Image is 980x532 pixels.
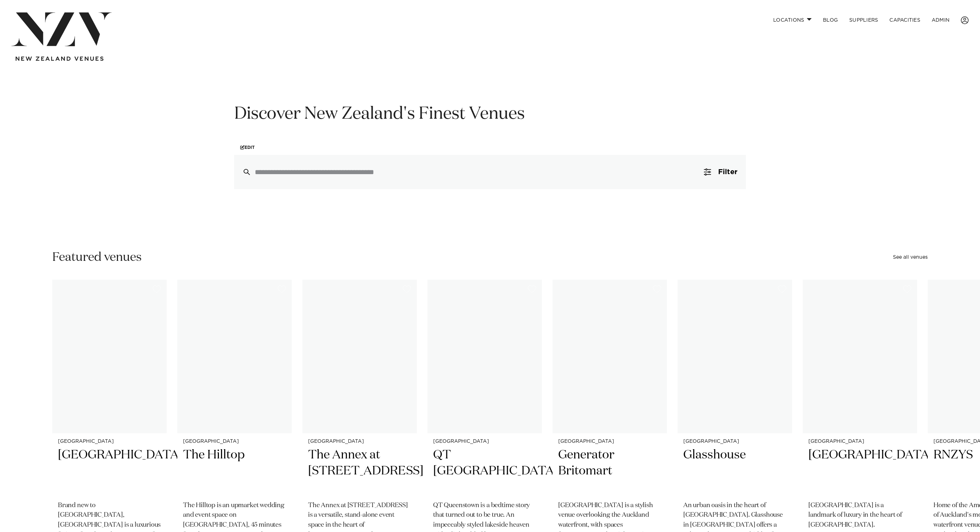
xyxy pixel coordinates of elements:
[893,255,928,260] a: See all venues
[884,12,926,28] a: Capacities
[817,12,844,28] a: BLOG
[808,439,911,444] small: [GEOGRAPHIC_DATA]
[844,12,884,28] a: SUPPLIERS
[683,447,786,495] h2: Glasshouse
[16,57,103,61] img: new-zealand-venues-text.png
[234,140,261,155] a: Edit
[58,447,161,495] h2: [GEOGRAPHIC_DATA]
[308,439,411,444] small: [GEOGRAPHIC_DATA]
[695,155,746,189] button: Filter
[718,168,737,176] span: Filter
[52,249,142,265] h2: Featured venues
[11,12,112,46] img: nzv-logo.png
[234,103,746,125] h1: Discover New Zealand's Finest Venues
[926,12,955,28] a: ADMIN
[768,12,817,28] a: Locations
[683,439,786,444] small: [GEOGRAPHIC_DATA]
[433,447,536,495] h2: QT [GEOGRAPHIC_DATA]
[558,439,661,444] small: [GEOGRAPHIC_DATA]
[558,447,661,495] h2: Generator Britomart
[808,447,911,495] h2: [GEOGRAPHIC_DATA]
[808,501,911,531] p: [GEOGRAPHIC_DATA] is a landmark of luxury in the heart of [GEOGRAPHIC_DATA].
[183,439,286,444] small: [GEOGRAPHIC_DATA]
[183,447,286,495] h2: The Hilltop
[58,439,161,444] small: [GEOGRAPHIC_DATA]
[308,447,411,495] h2: The Annex at [STREET_ADDRESS]
[433,439,536,444] small: [GEOGRAPHIC_DATA]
